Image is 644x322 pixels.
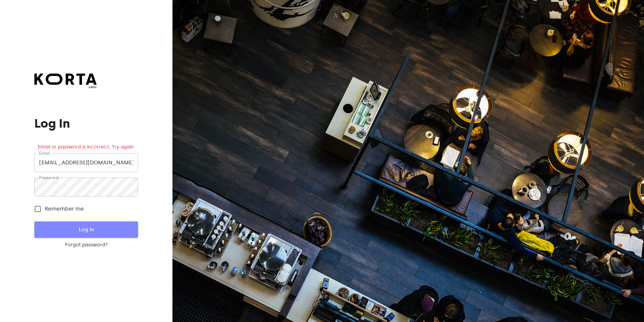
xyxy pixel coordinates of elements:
a: beta [34,74,97,89]
span: Log In [45,225,127,234]
span: beta [34,85,97,89]
div: Email or password is incorrect. Try again. [34,144,138,151]
span: Remember me [45,205,84,213]
a: Forgot password? [34,242,138,248]
button: Log In [34,221,138,238]
img: Korta [34,74,97,85]
h1: Log In [34,117,138,130]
